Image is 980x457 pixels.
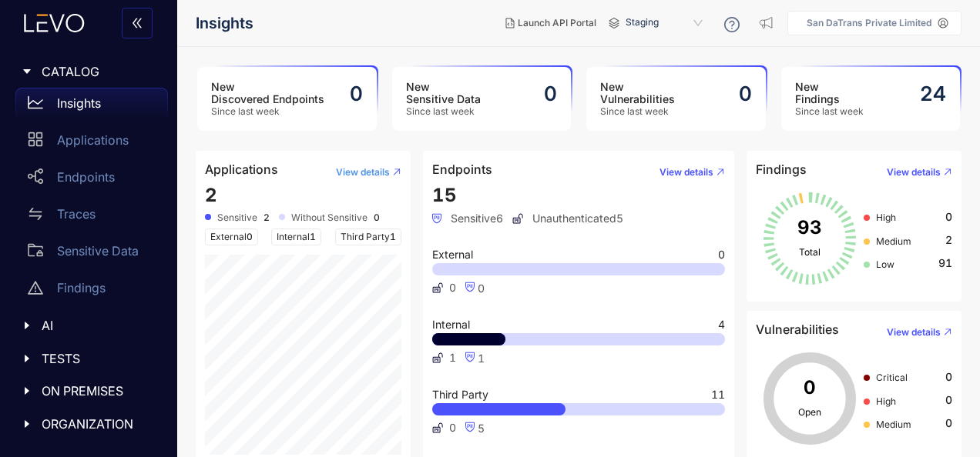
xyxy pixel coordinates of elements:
[518,18,596,28] span: Launch API Portal
[659,167,713,178] span: View details
[271,228,321,245] span: Internal
[945,234,952,246] span: 2
[945,394,952,406] span: 0
[887,167,941,178] span: View details
[874,160,952,185] button: View details
[795,106,864,117] span: Since last week
[876,372,908,383] span: Critical
[876,395,896,407] span: High
[15,272,168,309] a: Findings
[478,422,485,435] span: 5
[876,212,896,223] span: High
[756,162,807,176] h4: Findings
[28,206,43,222] span: swap
[263,212,270,223] b: 2
[876,419,911,430] span: Medium
[324,160,401,185] button: View details
[938,257,952,269] span: 91
[449,352,456,364] span: 1
[42,65,156,78] span: CATALOG
[291,212,367,223] span: Without Sensitive
[718,319,725,330] span: 4
[336,167,390,178] span: View details
[42,384,156,398] span: ON PREMISES
[15,235,168,272] a: Sensitive Data
[739,82,752,105] h2: 0
[57,281,106,295] p: Findings
[432,184,457,206] span: 15
[626,11,706,35] span: Staging
[432,249,473,260] span: External
[512,212,623,225] span: Unauthenticated 5
[887,327,941,338] span: View details
[15,162,168,198] a: Endpoints
[310,231,316,242] span: 1
[876,235,911,247] span: Medium
[718,249,725,260] span: 0
[432,319,470,330] span: Internal
[711,389,725,400] span: 11
[449,282,456,294] span: 0
[42,352,156,365] span: TESTS
[807,18,931,28] p: San DaTrans Private Limited
[22,66,32,77] span: caret-right
[131,17,143,31] span: double-left
[9,309,168,342] div: AI
[390,231,396,242] span: 1
[57,133,129,147] p: Applications
[374,212,380,223] b: 0
[57,244,139,258] p: Sensitive Data
[22,353,32,364] span: caret-right
[945,371,952,383] span: 0
[205,184,217,206] span: 2
[647,160,725,185] button: View details
[874,320,952,345] button: View details
[42,319,156,332] span: AI
[9,375,168,407] div: ON PREMISES
[493,11,609,35] button: Launch API Portal
[217,212,257,223] span: Sensitive
[22,320,32,331] span: caret-right
[9,408,168,440] div: ORGANIZATION
[406,81,481,105] h3: New Sensitive Data
[22,419,32,429] span: caret-right
[876,259,894,270] span: Low
[432,389,488,400] span: Third Party
[945,417,952,429] span: 0
[57,170,115,184] p: Endpoints
[15,198,168,235] a: Traces
[247,231,253,242] span: 0
[350,82,363,105] h2: 0
[211,106,324,117] span: Since last week
[122,8,153,38] button: double-left
[211,81,324,105] h3: New Discovered Endpoints
[15,88,168,125] a: Insights
[15,125,168,162] a: Applications
[9,342,168,375] div: TESTS
[920,82,946,105] h2: 24
[449,422,456,434] span: 0
[756,322,839,336] h4: Vulnerabilities
[205,228,258,245] span: External
[945,211,952,223] span: 0
[406,106,481,117] span: Since last week
[28,280,43,295] span: warning
[196,15,253,32] span: Insights
[42,417,156,431] span: ORGANIZATION
[335,228,401,245] span: Third Party
[432,162,492,176] h4: Endpoints
[600,106,675,117] span: Since last week
[57,207,96,221] p: Traces
[57,96,101,110] p: Insights
[432,212,503,225] span: Sensitive 6
[9,55,168,88] div: CATALOG
[795,81,864,105] h3: New Findings
[544,82,557,105] h2: 0
[478,352,485,365] span: 1
[205,162,278,176] h4: Applications
[600,81,675,105] h3: New Vulnerabilities
[22,385,32,396] span: caret-right
[478,282,485,295] span: 0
